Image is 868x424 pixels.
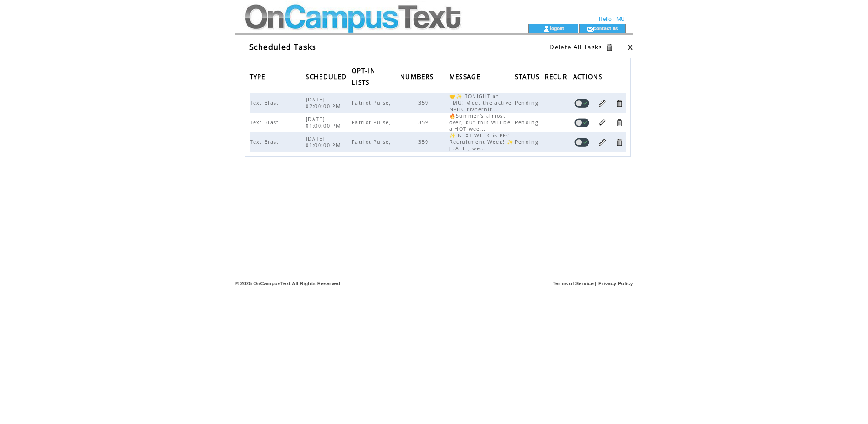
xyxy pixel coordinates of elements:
span: TYPE [250,70,268,86]
a: Disable task [574,138,589,147]
a: Delete Task [615,118,624,127]
span: Pending [515,100,541,106]
a: OPT-IN LISTS [352,67,375,85]
a: STATUS [515,74,542,79]
a: TYPE [250,74,268,79]
a: Privacy Policy [598,281,633,286]
span: Text Blast [250,139,281,145]
span: [DATE] 01:00:00 PM [306,116,343,129]
span: OPT-IN LISTS [352,64,375,91]
a: NUMBERS [400,74,436,79]
span: ✨ NEXT WEEK is PFC Recruitment Week! ✨ [DATE], we... [449,132,514,152]
span: | [595,281,596,286]
a: Terms of Service [553,281,594,286]
span: [DATE] 02:00:00 PM [306,96,343,109]
a: SCHEDULED [306,74,349,79]
a: Delete All Tasks [549,43,602,51]
span: ACTIONS [573,70,605,86]
span: Patriot Pulse, [352,100,394,106]
a: MESSAGE [449,74,483,79]
span: 359 [418,119,431,126]
span: Patriot Pulse, [352,139,394,145]
span: NUMBERS [400,70,436,86]
a: Edit Task [598,118,607,127]
span: Pending [515,119,541,126]
span: 🔥Summer's almost over, but this will be a HOT wee... [449,113,511,132]
span: SCHEDULED [306,70,349,86]
span: 359 [418,139,431,145]
span: Hello FMU [599,16,625,22]
a: Edit Task [598,138,607,147]
img: account_icon.gif [543,25,550,33]
img: contact_us_icon.gif [587,25,594,33]
span: Pending [515,139,541,145]
span: © 2025 OnCampusText All Rights Reserved [235,281,341,286]
a: logout [550,25,564,31]
a: Delete Task [615,99,624,108]
a: contact us [594,25,618,31]
a: Edit Task [598,99,607,108]
span: MESSAGE [449,70,483,86]
span: Patriot Pulse, [352,119,394,126]
a: Disable task [574,99,589,108]
span: 359 [418,100,431,106]
span: Scheduled Tasks [249,42,317,52]
span: Text Blast [250,100,281,106]
a: Delete Task [615,138,624,147]
a: Disable task [574,118,589,127]
span: [DATE] 01:00:00 PM [306,135,343,148]
span: STATUS [515,70,542,86]
span: 🤝✨ TONIGHT at FMU! Meet the active NPHC fraternit... [449,93,512,113]
a: RECUR [545,74,569,79]
span: RECUR [545,70,569,86]
span: Text Blast [250,119,281,126]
